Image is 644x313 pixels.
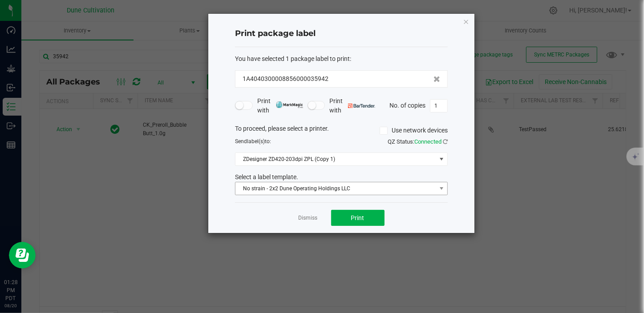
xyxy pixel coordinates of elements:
div: : [235,54,448,64]
span: Print with [329,96,375,115]
div: Select a label template. [228,173,454,182]
label: Use network devices [380,126,448,135]
span: ZDesigner ZD420-203dpi ZPL (Copy 1) [235,153,436,165]
div: To proceed, please select a printer. [228,124,454,137]
span: Print with [257,96,303,115]
img: mark_magic_cybra.png [276,101,303,108]
span: Send to: [235,138,271,144]
span: No. of copies [389,101,425,108]
img: bartender.png [348,104,375,108]
span: No strain - 2x2 Dune Operating Holdings LLC [235,182,436,195]
h4: Print package label [235,28,448,40]
iframe: Resource center [9,242,36,269]
span: Print [351,214,365,221]
span: QZ Status: [388,138,448,145]
span: You have selected 1 package label to print [235,55,350,62]
button: Print [331,210,385,226]
span: 1A4040300008856000035942 [243,74,328,84]
span: label(s) [247,138,265,144]
span: Connected [414,138,441,145]
a: Dismiss [299,214,318,222]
